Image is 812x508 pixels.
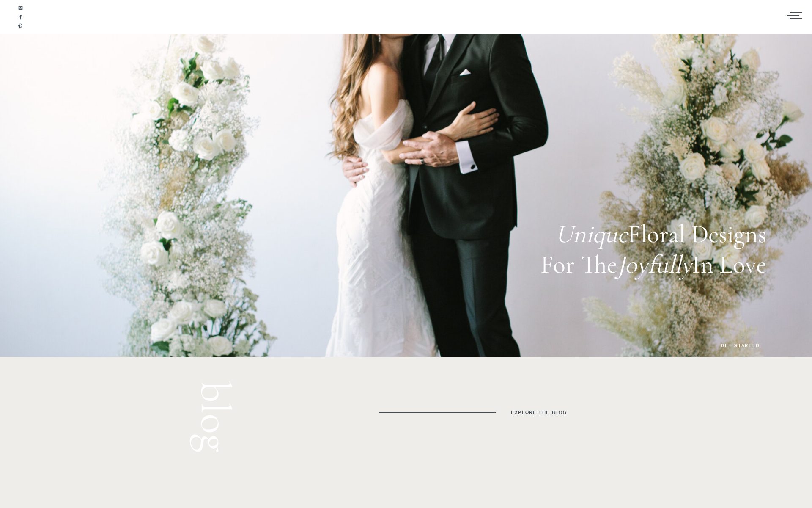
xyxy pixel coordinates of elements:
[487,219,766,287] h1: Floral Designs For The In Love
[683,341,760,351] a: Get started
[617,249,692,280] i: Joyfully
[511,408,587,417] a: Explore the blog
[555,219,628,249] i: Unique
